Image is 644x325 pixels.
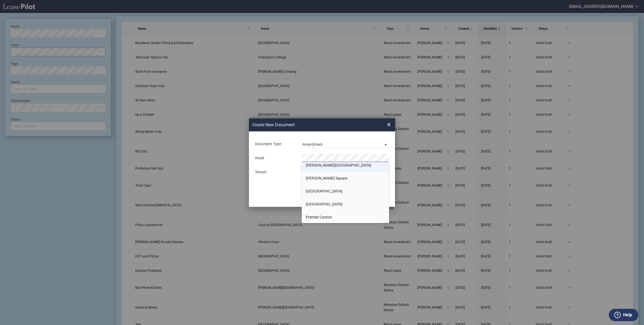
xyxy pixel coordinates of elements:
span: Premier Canton [306,215,332,219]
li: [GEOGRAPHIC_DATA] [302,185,389,198]
div: Document Type [252,141,298,147]
li: Premier Canton [302,211,389,224]
span: [GEOGRAPHIC_DATA] [306,202,342,206]
span: [PERSON_NAME] Square [306,176,347,180]
li: [PERSON_NAME][GEOGRAPHIC_DATA] [302,159,389,172]
span: [PERSON_NAME][GEOGRAPHIC_DATA] [306,163,371,167]
md-select: Document Type: Amendment [302,140,389,148]
span: [GEOGRAPHIC_DATA] [306,189,342,193]
div: Tenant [252,170,298,175]
li: [GEOGRAPHIC_DATA] [302,198,389,211]
md-dialog: Create New ... [249,118,395,207]
label: Help [623,311,632,319]
li: [PERSON_NAME] Square [302,172,389,185]
span: × [387,120,391,129]
h2: Create New Document [252,122,367,128]
div: Amendment [302,142,323,147]
div: Asset [252,155,298,161]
